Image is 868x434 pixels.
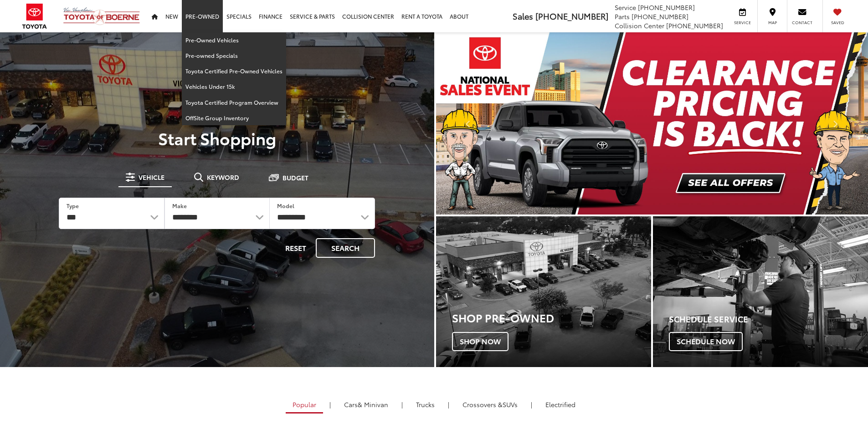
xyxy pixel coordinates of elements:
[653,216,868,367] a: Schedule Service Schedule Now
[409,397,442,412] a: Trucks
[452,311,651,323] h3: Shop Pre-Owned
[139,174,164,180] span: Vehicle
[446,400,452,409] li: |
[63,7,140,26] img: Vic Vaughan Toyota of Boerne
[615,21,664,30] span: Collision Center
[615,3,636,12] span: Service
[653,216,868,367] div: Toyota
[207,174,239,180] span: Keyword
[358,400,388,409] span: & Minivan
[182,63,286,79] a: Toyota Certified Pre-Owned Vehicles
[827,20,847,26] span: Saved
[337,397,395,412] a: Cars
[436,216,651,367] div: Toyota
[436,216,651,367] a: Shop Pre-Owned Shop Now
[282,174,308,181] span: Budget
[172,202,187,209] label: Make
[539,397,582,412] a: Electrified
[277,202,294,209] label: Model
[452,332,508,351] span: Shop Now
[277,238,314,258] button: Reset
[182,32,286,48] a: Pre-Owned Vehicles
[462,400,503,409] span: Crossovers &
[316,238,375,258] button: Search
[67,202,79,209] label: Type
[669,332,743,351] span: Schedule Now
[669,315,868,324] h4: Schedule Service
[638,3,695,12] span: [PHONE_NUMBER]
[792,20,812,26] span: Contact
[615,12,630,21] span: Parts
[182,110,286,125] a: OffSite Group Inventory
[732,20,753,26] span: Service
[38,129,396,147] p: Start Shopping
[456,397,524,412] a: SUVs
[327,400,333,409] li: |
[182,48,286,63] a: Pre-owned Specials
[803,51,868,196] button: Click to view next picture.
[286,397,323,414] a: Popular
[513,10,533,22] span: Sales
[399,400,405,409] li: |
[182,79,286,94] a: Vehicles Under 15k
[182,95,286,110] a: Toyota Certified Program Overview
[529,400,534,409] li: |
[632,12,688,21] span: [PHONE_NUMBER]
[666,21,723,30] span: [PHONE_NUMBER]
[436,51,501,196] button: Click to view previous picture.
[535,10,608,22] span: [PHONE_NUMBER]
[762,20,782,26] span: Map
